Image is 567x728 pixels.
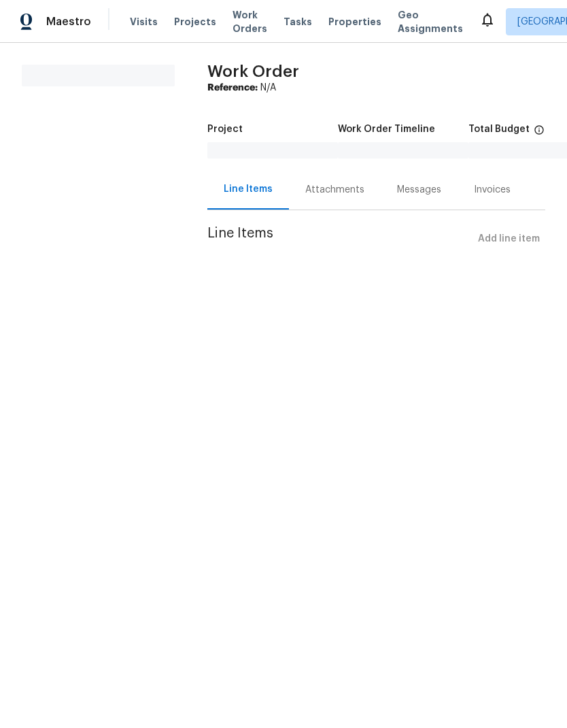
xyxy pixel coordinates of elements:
[224,182,273,196] div: Line Items
[305,183,364,197] div: Attachments
[207,227,472,252] span: Line Items
[397,183,441,197] div: Messages
[534,125,545,142] span: The total cost of line items that have been proposed by Opendoor. This sum includes line items th...
[283,17,312,27] span: Tasks
[468,125,530,134] h5: Total Budget
[207,83,258,93] b: Reference:
[130,15,158,29] span: Visits
[46,15,91,29] span: Maestro
[233,8,267,35] span: Work Orders
[398,8,463,35] span: Geo Assignments
[174,15,216,29] span: Projects
[338,125,435,134] h5: Work Order Timeline
[207,81,545,95] div: N/A
[474,183,511,197] div: Invoices
[328,15,381,29] span: Properties
[207,125,243,134] h5: Project
[207,63,299,80] span: Work Order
